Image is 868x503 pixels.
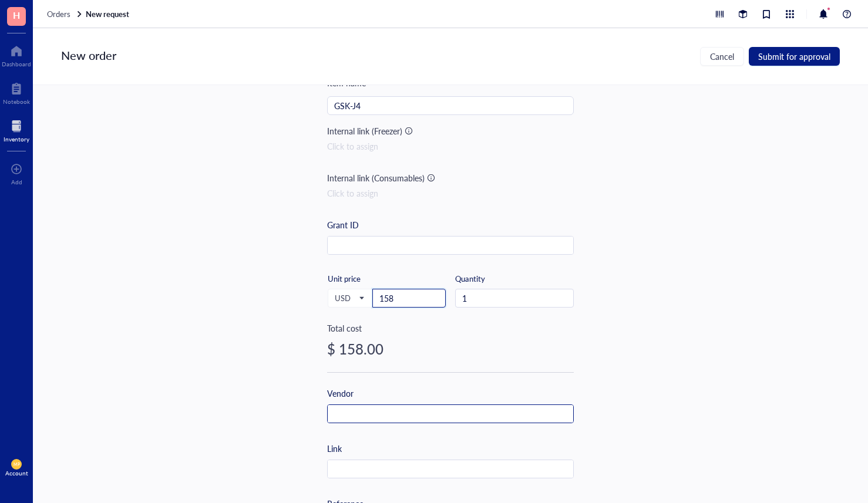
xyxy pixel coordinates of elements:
div: Click to assign [327,140,574,153]
a: Notebook [3,79,30,105]
div: Add [11,178,22,185]
div: $ 158.00 [327,339,574,358]
span: H [13,8,20,22]
span: MP [14,462,19,467]
span: USD [335,293,364,303]
div: Internal link (Consumables) [327,171,425,184]
div: Notebook [3,98,30,105]
div: Link [327,442,342,455]
span: Orders [47,8,70,19]
div: Click to assign [327,187,574,200]
div: Vendor [327,387,354,400]
div: Quantity [455,274,574,284]
div: Grant ID [327,218,359,231]
button: Submit for approval [749,47,840,66]
div: Account [5,470,28,477]
div: Unit price [328,274,401,284]
a: New request [86,9,132,19]
div: Dashboard [2,60,31,67]
span: Cancel [710,52,734,61]
div: Total cost [327,322,574,335]
a: Orders [47,9,83,19]
a: Dashboard [2,42,31,67]
a: Inventory [4,117,29,143]
button: Cancel [700,47,744,66]
div: Internal link (Freezer) [327,124,402,137]
div: New order [61,47,116,66]
div: Inventory [4,136,29,143]
span: Submit for approval [758,52,830,61]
